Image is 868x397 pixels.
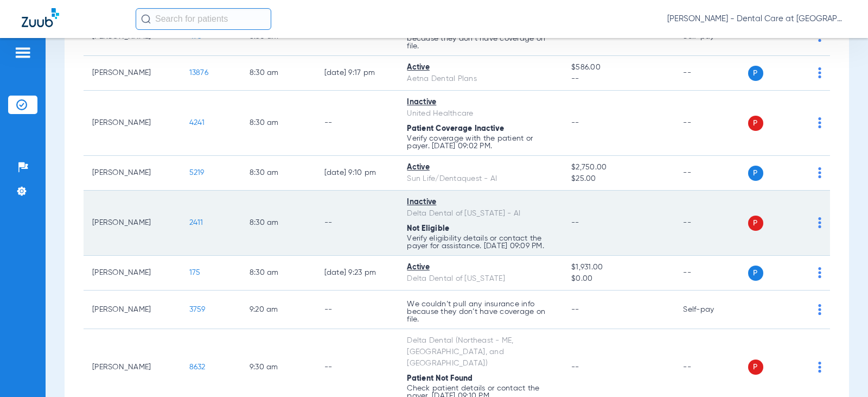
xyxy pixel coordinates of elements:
[407,300,554,323] p: We couldn’t pull any insurance info because they don’t have coverage on file.
[818,362,821,373] img: group-dot-blue.svg
[407,273,554,285] div: Delta Dental of [US_STATE]
[14,46,31,59] img: hamburger-icon
[571,173,666,185] span: $25.00
[674,291,748,329] td: Self-pay
[407,235,554,250] p: Verify eligibility details or contact the payer for assistance. [DATE] 09:09 PM.
[407,375,473,382] span: Patient Not Found
[407,73,554,85] div: Aetna Dental Plans
[748,116,763,131] span: P
[189,306,206,313] span: 3759
[818,67,821,78] img: group-dot-blue.svg
[818,267,821,278] img: group-dot-blue.svg
[571,119,579,127] span: --
[571,73,666,85] span: --
[241,56,316,91] td: 8:30 AM
[818,117,821,128] img: group-dot-blue.svg
[571,363,579,371] span: --
[316,56,399,91] td: [DATE] 9:17 PM
[407,135,554,150] p: Verify coverage with the patient or payer. [DATE] 09:02 PM.
[241,156,316,191] td: 8:30 AM
[407,208,554,219] div: Delta Dental of [US_STATE] - AI
[407,262,554,273] div: Active
[136,8,271,30] input: Search for patients
[189,219,203,226] span: 2411
[571,162,666,173] span: $2,750.00
[674,191,748,256] td: --
[748,216,763,231] span: P
[674,91,748,156] td: --
[316,91,399,156] td: --
[407,225,449,232] span: Not Eligible
[241,291,316,329] td: 9:20 AM
[316,291,399,329] td: --
[667,14,846,24] span: [PERSON_NAME] - Dental Care at [GEOGRAPHIC_DATA]
[674,256,748,291] td: --
[407,197,554,208] div: Inactive
[84,191,181,256] td: [PERSON_NAME]
[407,62,554,73] div: Active
[407,162,554,173] div: Active
[674,56,748,91] td: --
[316,256,399,291] td: [DATE] 9:23 PM
[316,156,399,191] td: [DATE] 9:10 PM
[748,360,763,375] span: P
[407,97,554,108] div: Inactive
[189,363,206,371] span: 8632
[571,219,579,226] span: --
[84,256,181,291] td: [PERSON_NAME]
[189,269,201,276] span: 175
[84,156,181,191] td: [PERSON_NAME]
[748,166,763,181] span: P
[241,256,316,291] td: 8:30 AM
[189,33,202,40] span: 473
[571,33,579,40] span: --
[241,191,316,256] td: 8:30 AM
[316,191,399,256] td: --
[407,125,504,133] span: Patient Coverage Inactive
[571,273,666,285] span: $0.00
[84,56,181,91] td: [PERSON_NAME]
[22,8,59,27] img: Zuub Logo
[407,335,554,369] div: Delta Dental (Northeast - ME, [GEOGRAPHIC_DATA], and [GEOGRAPHIC_DATA])
[818,304,821,315] img: group-dot-blue.svg
[189,69,208,77] span: 13876
[571,262,666,273] span: $1,931.00
[407,173,554,185] div: Sun Life/Dentaquest - AI
[141,14,151,24] img: Search Icon
[674,156,748,191] td: --
[818,217,821,228] img: group-dot-blue.svg
[84,91,181,156] td: [PERSON_NAME]
[407,108,554,119] div: United Healthcare
[748,266,763,281] span: P
[571,62,666,73] span: $586.00
[241,91,316,156] td: 8:30 AM
[84,291,181,329] td: [PERSON_NAME]
[189,169,205,177] span: 5219
[748,66,763,81] span: P
[818,167,821,178] img: group-dot-blue.svg
[407,27,554,50] p: We couldn’t pull any insurance info because they don’t have coverage on file.
[189,119,205,127] span: 4241
[571,306,579,313] span: --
